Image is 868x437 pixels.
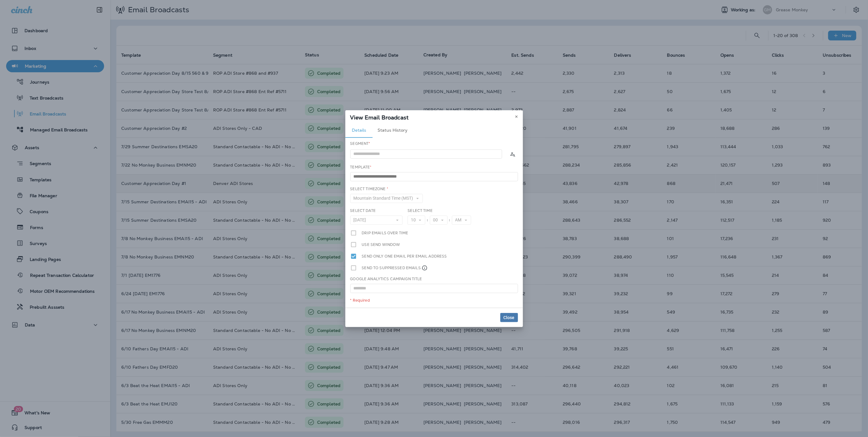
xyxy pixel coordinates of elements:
[504,315,515,320] span: Close
[362,241,400,248] label: Use send window
[345,123,373,138] button: Details
[350,277,422,281] label: Google Analytics Campaign Title
[350,194,423,203] button: Mountain Standard Time (MST)
[455,217,464,223] span: AM
[452,216,471,225] button: AM
[411,217,418,223] span: 10
[408,208,433,213] label: Select Time
[350,141,370,146] label: Segment
[350,165,372,170] label: Template
[433,217,441,223] span: 00
[408,216,425,225] button: 10
[345,110,523,123] div: View Email Broadcast
[354,196,416,201] span: Mountain Standard Time (MST)
[350,208,376,213] label: Select Date
[354,217,369,223] span: [DATE]
[362,265,428,271] label: Send to suppressed emails.
[425,216,430,225] div: :
[350,186,388,191] label: Select Timezone
[350,216,403,225] button: [DATE]
[350,298,518,303] div: * Required
[500,313,518,322] button: Close
[362,230,408,236] label: Drip emails over time
[448,216,452,225] div: :
[362,253,447,260] label: Send only one email per email address
[430,216,448,225] button: 00
[507,149,518,160] button: Calculate the estimated number of emails to be sent based on selected segment. (This could take a...
[373,123,413,138] button: Status History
